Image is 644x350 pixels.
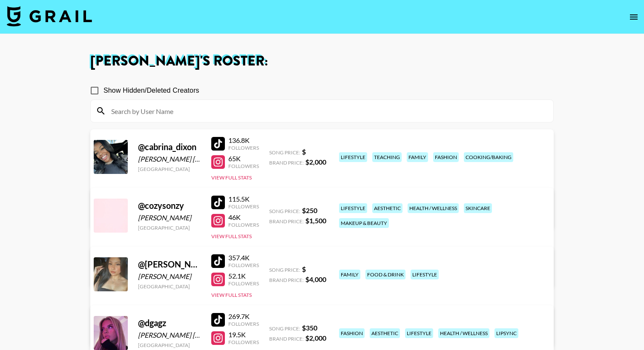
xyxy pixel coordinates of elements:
div: teaching [372,152,402,162]
input: Search by User Name [106,104,548,118]
div: lifestyle [411,270,439,279]
div: fashion [433,152,459,162]
div: aesthetic [370,328,400,338]
strong: $ [302,148,306,156]
div: skincare [464,203,492,213]
strong: $ 1,500 [305,216,326,225]
div: cooking/baking [464,152,513,162]
button: open drawer [625,9,642,26]
span: Brand Price: [269,277,304,283]
div: Followers [228,339,259,345]
div: [PERSON_NAME] [PERSON_NAME] [138,331,201,339]
span: Brand Price: [269,336,304,342]
div: lifestyle [339,152,367,162]
div: 115.5K [228,195,259,203]
div: [GEOGRAPHIC_DATA] [138,342,201,348]
div: Followers [228,163,259,169]
button: View Full Stats [211,233,252,239]
div: @ dgagz [138,318,201,328]
strong: $ 2,000 [305,334,326,342]
div: Followers [228,145,259,151]
div: [PERSON_NAME] [138,272,201,281]
span: Song Price: [269,208,300,214]
div: aesthetic [372,203,402,213]
button: View Full Stats [211,174,252,181]
div: @ [PERSON_NAME].reynaaa [138,259,201,270]
div: [PERSON_NAME] [GEOGRAPHIC_DATA][PERSON_NAME] [138,155,201,163]
div: [PERSON_NAME] [138,213,201,222]
div: Followers [228,280,259,287]
strong: $ [302,265,306,273]
h1: [PERSON_NAME] 's Roster: [90,54,554,68]
div: 269.7K [228,312,259,321]
div: 52.1K [228,272,259,280]
span: Brand Price: [269,159,304,166]
div: Followers [228,321,259,327]
div: food & drink [365,270,405,279]
div: lipsync [494,328,518,338]
div: family [339,270,360,279]
div: family [407,152,428,162]
div: Followers [228,203,259,210]
span: Song Price: [269,325,300,332]
div: 357.4K [228,253,259,262]
div: health / wellness [438,328,489,338]
div: fashion [339,328,365,338]
button: View Full Stats [211,292,252,298]
div: Followers [228,222,259,228]
strong: $ 2,000 [305,158,326,166]
div: @ cozysonzy [138,200,201,211]
div: [GEOGRAPHIC_DATA] [138,166,201,172]
div: lifestyle [405,328,433,338]
div: 46K [228,213,259,222]
div: @ cabrina_dixon [138,142,201,152]
div: makeup & beauty [339,218,389,228]
img: Grail Talent [7,6,92,26]
strong: $ 350 [302,324,317,332]
div: 19.5K [228,330,259,339]
span: Show Hidden/Deleted Creators [103,85,199,96]
div: [GEOGRAPHIC_DATA] [138,283,201,290]
div: health / wellness [408,203,459,213]
strong: $ 250 [302,206,317,214]
div: 136.8K [228,136,259,145]
span: Song Price: [269,149,300,156]
div: Followers [228,262,259,268]
span: Brand Price: [269,218,304,225]
div: [GEOGRAPHIC_DATA] [138,225,201,231]
span: Song Price: [269,267,300,273]
div: lifestyle [339,203,367,213]
div: 65K [228,154,259,163]
strong: $ 4,000 [305,275,326,283]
